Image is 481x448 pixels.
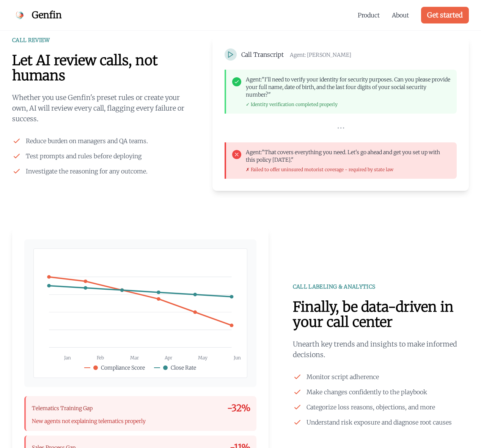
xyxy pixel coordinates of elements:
span: Jun [234,355,241,361]
span: Compliance Score [101,364,145,372]
span: Apr [165,355,172,361]
span: Make changes confidently to the playbook [307,387,427,396]
span: ••• [337,123,345,132]
span: Telematics Training Gap [32,404,93,412]
span: Agent: [246,149,262,156]
h2: Finally, be data-driven in your call center [293,300,469,330]
h2: Let AI review calls, not humans [12,53,188,83]
p: ✗ Failed to offer uninsured motorist coverage - required by state law [246,167,451,173]
span: Call Transcript [241,51,284,58]
a: Genfin [12,8,62,23]
div: CALL LABELING & ANALYTICS [293,283,469,290]
a: About [392,11,409,20]
span: Agent: [PERSON_NAME] [290,52,351,58]
p: Whether you use Genfin's preset rules or create your own, AI will review every call, flagging eve... [12,92,188,124]
span: Categorize loss reasons, objections, and more [307,403,435,412]
span: Jan [64,355,71,361]
span: -32% [227,402,250,414]
span: Investigate the reasoning for any outcome. [26,167,148,176]
span: Agent: [246,76,262,83]
span: Understand risk exposure and diagnose root causes [307,418,452,427]
p: New agents not explaining telematics properly [32,417,250,425]
a: Get started [421,7,469,23]
a: Product [358,11,380,20]
img: Genfin Logo [12,8,27,23]
p: "I'll need to verify your identity for security purposes. Can you please provide your full name, ... [246,76,451,98]
div: CALL REVIEW [12,36,188,44]
p: "That covers everything you need. Let's go ahead and get you set up with this policy [DATE]." [246,148,451,164]
span: Genfin [32,9,62,21]
span: May [198,355,207,361]
span: Mar [130,355,139,361]
p: Unearth key trends and insights to make informed decisions. [293,339,469,360]
span: Reduce burden on managers and QA teams. [26,136,148,145]
span: Close Rate [171,364,196,372]
span: Feb [97,355,104,361]
span: Monitor script adherence [307,372,379,381]
p: ✓ Identity verification completed properly [246,101,451,108]
span: Test prompts and rules before deploying [26,151,141,161]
